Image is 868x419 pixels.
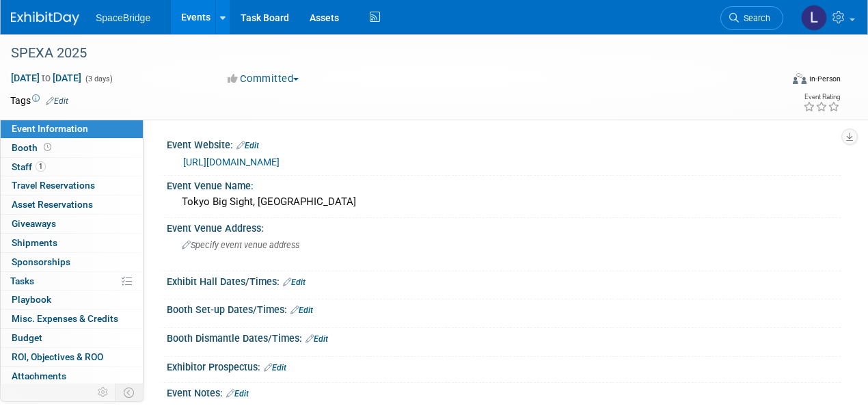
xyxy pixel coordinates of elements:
[167,176,841,193] div: Event Venue Name:
[12,332,42,343] span: Budget
[11,12,79,25] img: ExhibitDay
[801,5,827,31] img: Luminita Oprescu
[116,383,144,401] td: Toggle Event Tabs
[1,158,143,176] a: Staff1
[1,348,143,366] a: ROI, Objectives & ROO
[12,123,88,134] span: Event Information
[236,141,259,150] a: Edit
[1,215,143,233] a: Giveaways
[223,72,304,86] button: Committed
[809,74,841,84] div: In-Person
[10,72,82,84] span: [DATE] [DATE]
[12,237,57,248] span: Shipments
[12,256,70,267] span: Sponsorships
[10,94,68,107] td: Tags
[1,367,143,386] a: Attachments
[1,139,143,157] a: Booth
[6,41,770,66] div: SPEXA 2025
[12,218,56,229] span: Giveaways
[36,161,46,172] span: 1
[12,180,95,191] span: Travel Reservations
[167,328,841,346] div: Booth Dismantle Dates/Times:
[12,294,51,305] span: Playbook
[46,96,68,106] a: Edit
[167,299,841,317] div: Booth Set-up Dates/Times:
[183,157,280,167] a: [URL][DOMAIN_NAME]
[1,272,143,290] a: Tasks
[12,313,118,324] span: Misc. Expenses & Credits
[10,275,34,286] span: Tasks
[12,199,93,210] span: Asset Reservations
[739,13,770,23] span: Search
[290,306,313,315] a: Edit
[1,290,143,309] a: Playbook
[720,6,783,30] a: Search
[226,389,249,398] a: Edit
[12,370,66,381] span: Attachments
[40,72,53,83] span: to
[167,271,841,289] div: Exhibit Hall Dates/Times:
[92,383,116,401] td: Personalize Event Tab Strip
[167,357,841,375] div: Exhibitor Prospectus:
[1,234,143,252] a: Shipments
[793,73,806,84] img: Format-Inperson.png
[1,176,143,195] a: Travel Reservations
[803,94,840,100] div: Event Rating
[12,142,54,153] span: Booth
[96,12,150,23] span: SpaceBridge
[1,195,143,214] a: Asset Reservations
[167,218,841,235] div: Event Venue Address:
[177,191,830,213] div: Tokyo Big Sight, [GEOGRAPHIC_DATA]
[1,120,143,138] a: Event Information
[167,135,841,152] div: Event Website:
[41,142,54,152] span: Booth not reserved yet
[182,240,299,250] span: Specify event venue address
[1,253,143,271] a: Sponsorships
[264,363,286,373] a: Edit
[283,278,306,287] a: Edit
[1,310,143,328] a: Misc. Expenses & Credits
[720,71,841,92] div: Event Format
[306,334,328,344] a: Edit
[84,75,113,83] span: (3 days)
[167,383,841,401] div: Event Notes:
[12,351,103,362] span: ROI, Objectives & ROO
[12,161,46,172] span: Staff
[1,329,143,347] a: Budget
